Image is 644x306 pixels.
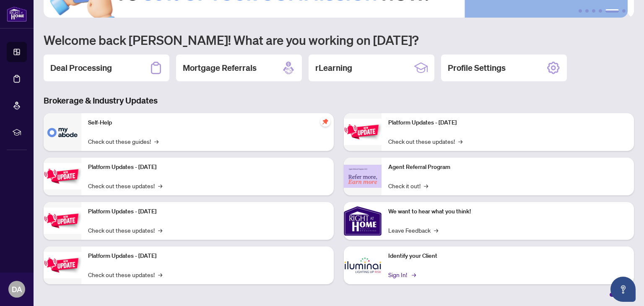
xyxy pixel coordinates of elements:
[388,270,415,279] a: Sign In!→
[88,226,162,235] a: Check out these updates!→
[320,117,330,127] span: pushpin
[388,181,428,190] a: Check it out!→
[344,246,382,284] img: Identify your Client
[622,9,626,13] button: 6
[585,9,589,13] button: 2
[388,226,438,235] a: Leave Feedback→
[424,181,428,190] span: →
[388,118,627,127] p: Platform Updates - [DATE]
[88,118,327,127] p: Self-Help
[44,207,81,234] img: Platform Updates - July 21, 2025
[158,181,162,190] span: →
[592,9,595,13] button: 3
[434,226,438,235] span: →
[579,9,582,13] button: 1
[388,137,462,146] a: Check out these updates!→
[44,163,81,189] img: Platform Updates - September 16, 2025
[88,181,162,190] a: Check out these updates!→
[154,137,158,146] span: →
[88,270,162,279] a: Check out these updates!→
[344,165,382,188] img: Agent Referral Program
[158,226,162,235] span: →
[388,207,627,216] p: We want to hear what you think!
[448,62,506,74] h2: Profile Settings
[44,32,634,48] h1: Welcome back [PERSON_NAME]! What are you working on [DATE]?
[605,9,619,13] button: 5
[88,137,158,146] a: Check out these guides!→
[344,202,382,240] img: We want to hear what you think!
[412,270,416,279] span: →
[7,6,27,22] img: logo
[458,137,462,146] span: →
[315,62,352,74] h2: rLearning
[44,95,634,106] h3: Brokerage & Industry Updates
[388,163,627,172] p: Agent Referral Program
[88,163,327,172] p: Platform Updates - [DATE]
[88,207,327,216] p: Platform Updates - [DATE]
[158,270,162,279] span: →
[44,113,81,151] img: Self-Help
[50,62,112,74] h2: Deal Processing
[344,119,382,145] img: Platform Updates - June 23, 2025
[599,9,602,13] button: 4
[388,252,627,261] p: Identify your Client
[610,277,636,302] button: Open asap
[44,252,81,278] img: Platform Updates - July 8, 2025
[12,283,22,295] span: DA
[88,252,327,261] p: Platform Updates - [DATE]
[183,62,257,74] h2: Mortgage Referrals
